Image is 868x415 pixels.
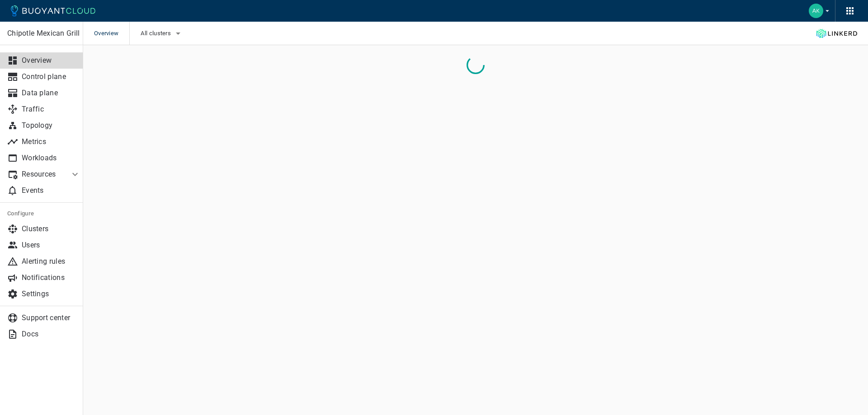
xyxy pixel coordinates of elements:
p: Overview [22,56,80,65]
p: Clusters [22,224,80,233]
p: Alerting rules [22,257,80,266]
button: All clusters [141,27,184,40]
p: Events [22,186,80,195]
img: Adam Kemper [809,4,823,18]
p: Support center [22,313,80,322]
p: Topology [22,121,80,130]
p: Data plane [22,89,80,98]
p: Settings [22,289,80,298]
span: Overview [94,22,129,45]
h5: Configure [7,210,80,217]
p: Notifications [22,273,80,282]
p: Metrics [22,137,80,146]
span: All clusters [141,30,173,37]
p: Chipotle Mexican Grill [7,29,80,38]
p: Docs [22,330,80,339]
p: Control plane [22,72,80,81]
p: Traffic [22,105,80,114]
p: Users [22,241,80,250]
p: Workloads [22,154,80,163]
p: Resources [22,170,62,179]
